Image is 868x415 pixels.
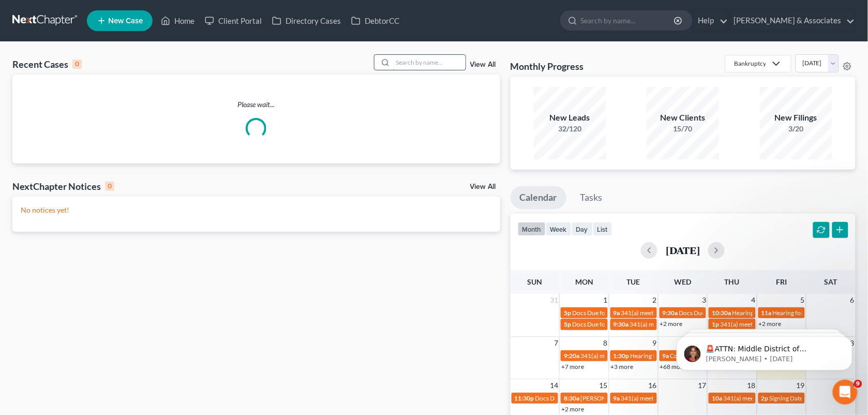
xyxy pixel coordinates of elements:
span: 9a [613,394,620,402]
a: +7 more [561,363,584,370]
button: month [518,222,546,236]
span: 1:30p [613,352,630,360]
span: Fri [776,277,787,286]
span: Hearing for [PERSON_NAME] [773,309,854,317]
span: 5 [800,294,806,306]
input: Search by name... [393,55,466,70]
a: Client Portal [200,11,267,30]
div: New Clients [647,112,719,124]
span: 9:20a [564,352,579,360]
span: New Case [108,17,143,25]
span: 9:30a [613,320,629,328]
a: +2 more [561,405,584,413]
span: 341(a) meeting for [PERSON_NAME] [580,352,680,360]
a: Help [693,11,728,30]
span: 6 [849,294,856,306]
div: 32/120 [534,124,606,134]
span: 2p [761,394,769,402]
a: Tasks [571,186,612,209]
span: 1 [603,294,609,306]
span: Hearing for [PERSON_NAME] [631,352,711,360]
span: 9:30a [663,309,678,317]
span: Sun [528,277,543,286]
span: 2 [652,294,658,306]
span: 7 [553,337,559,349]
span: Sat [825,277,837,286]
span: 9 [854,380,862,388]
span: 5p [564,309,571,317]
button: list [593,222,612,236]
p: No notices yet! [21,205,492,215]
a: Directory Cases [267,11,346,30]
span: Docs Due for [PERSON_NAME] [572,320,657,328]
iframe: Intercom notifications message [661,315,868,387]
span: 341(a) meeting for [PERSON_NAME] [723,394,823,402]
div: 15/70 [647,124,719,134]
div: 0 [105,182,114,191]
span: 4 [751,294,757,306]
span: 15 [598,379,609,392]
iframe: Intercom live chat [833,380,858,405]
a: +68 more [660,363,686,370]
h3: Monthly Progress [511,60,584,72]
span: 341(a) meeting for [PERSON_NAME] [630,320,730,328]
a: [PERSON_NAME] & Associates [729,11,855,30]
span: [PERSON_NAME] [580,394,629,402]
span: 10:30a [712,309,731,317]
span: 16 [648,379,658,392]
span: 341(a) meeting for [PERSON_NAME] [621,309,721,317]
span: Tue [627,277,640,286]
div: 0 [72,60,82,69]
div: Bankruptcy [734,59,766,68]
button: day [572,222,593,236]
span: Wed [675,277,692,286]
span: 11:30p [515,394,534,402]
span: Docs Due for [PERSON_NAME] [572,309,657,317]
span: Mon [575,277,593,286]
a: +3 more [611,363,634,370]
div: 3/20 [760,124,832,134]
span: 11a [761,309,772,317]
h2: [DATE] [666,245,700,256]
a: View All [470,183,496,190]
a: DebtorCC [346,11,405,30]
p: Please wait... [12,99,500,110]
span: 14 [549,379,559,392]
a: Home [156,11,200,30]
a: Calendar [511,186,566,209]
span: 10a [712,394,722,402]
span: Docs Due for [PERSON_NAME] [535,394,621,402]
span: Docs Due for [US_STATE][PERSON_NAME] [679,309,796,317]
a: +2 more [660,320,683,328]
span: Thu [725,277,740,286]
div: New Leads [534,112,606,124]
span: 8:30a [564,394,579,402]
span: 31 [549,294,559,306]
span: 9a [613,309,620,317]
div: New Filings [760,112,832,124]
span: 341(a) meeting for [PERSON_NAME] [621,394,721,402]
div: Recent Cases [12,58,82,70]
span: 9 [652,337,658,349]
a: View All [470,61,496,68]
button: week [546,222,572,236]
input: Search by name... [581,11,676,30]
span: 8 [603,337,609,349]
div: NextChapter Notices [12,180,114,192]
span: 5p [564,320,571,328]
span: Hearing for [PERSON_NAME] [732,309,813,317]
span: 3 [701,294,707,306]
